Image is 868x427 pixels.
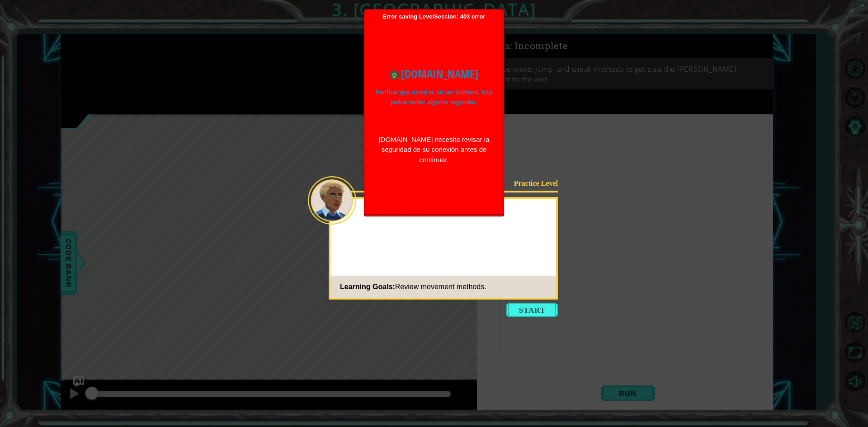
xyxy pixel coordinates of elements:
p: Verificar que usted es un ser humano. Esto podría tardar algunos segundos. [376,87,492,108]
div: Practice Level [500,178,558,188]
img: Ícono para www.ozaria.com [390,70,399,80]
h1: [DOMAIN_NAME] [376,66,492,83]
span: Review movement methods. [395,283,486,291]
div: [DOMAIN_NAME] necesita revisar la seguridad de su conexión antes de continuar. [376,135,492,165]
span: Error saving LevelSession: 403 error [369,13,499,210]
button: Start [506,303,558,317]
span: Learning Goals: [340,283,395,291]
